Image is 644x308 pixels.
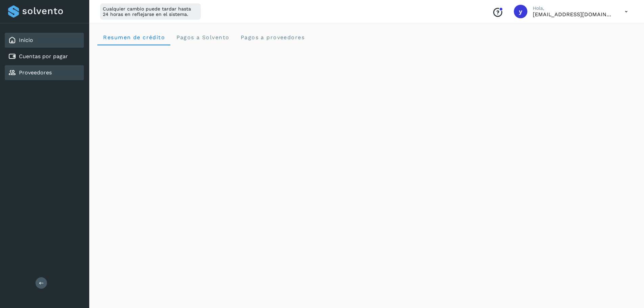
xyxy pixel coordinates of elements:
[100,3,201,20] div: Cualquier cambio puede tardar hasta 24 horas en reflejarse en el sistema.
[533,5,614,11] p: Hola,
[5,49,84,64] div: Cuentas por pagar
[19,69,52,76] a: Proveedores
[5,65,84,80] div: Proveedores
[533,11,614,18] p: ycordova@rad-logistics.com
[5,33,84,48] div: Inicio
[103,34,165,41] span: Resumen de crédito
[19,53,68,60] a: Cuentas por pagar
[176,34,229,41] span: Pagos a Solvento
[240,34,305,41] span: Pagos a proveedores
[19,37,33,43] a: Inicio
